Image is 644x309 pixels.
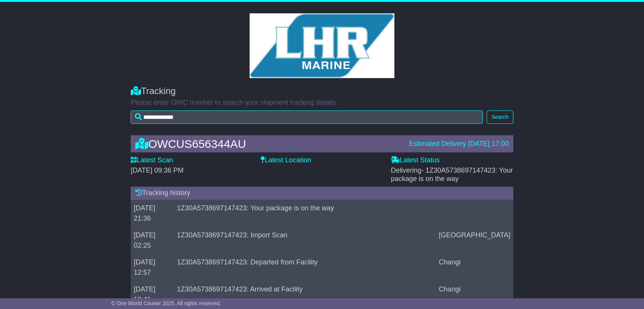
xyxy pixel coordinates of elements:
[409,140,509,148] div: Estimated Delivery [DATE] 17:00
[391,156,440,165] label: Latest Status
[131,281,174,308] td: [DATE] 12:41
[131,138,405,150] div: OWCUS656344AU
[131,200,174,227] td: [DATE] 21:36
[111,300,221,306] span: © One World Courier 2025. All rights reserved.
[436,254,513,281] td: Changi
[174,254,436,281] td: 1Z30A5738697147423: Departed from Facility
[131,167,184,174] span: [DATE] 09:36 PM
[487,110,513,124] button: Search
[131,99,513,107] p: Please enter OWC number to search your shipment tracking details.
[250,13,394,78] img: GetCustomerLogo
[436,227,513,254] td: [GEOGRAPHIC_DATA]
[131,187,513,200] div: Tracking history
[174,281,436,308] td: 1Z30A5738697147423: Arrived at Facility
[131,254,174,281] td: [DATE] 12:57
[436,281,513,308] td: Changi
[261,156,311,165] label: Latest Location
[174,227,436,254] td: 1Z30A5738697147423: Import Scan
[131,156,173,165] label: Latest Scan
[174,200,436,227] td: 1Z30A5738697147423: Your package is on the way
[131,86,513,97] div: Tracking
[391,167,513,183] span: - 1Z30A5738697147423: Your package is on the way
[391,167,513,183] span: Delivering
[131,227,174,254] td: [DATE] 02:25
